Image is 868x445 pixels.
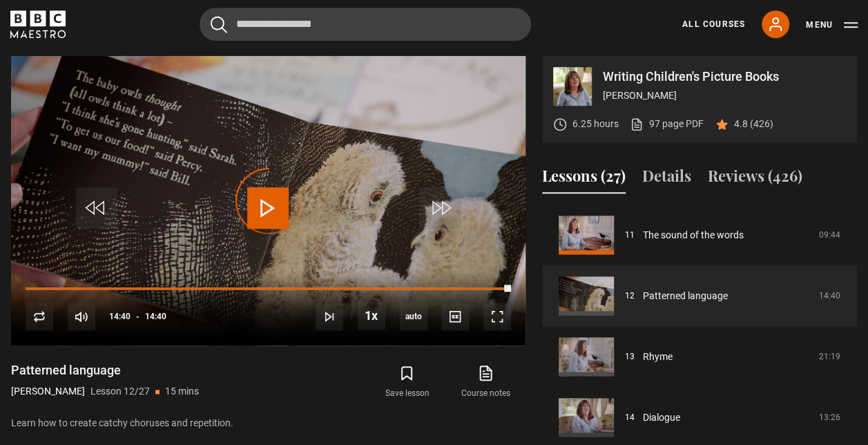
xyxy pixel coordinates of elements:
[643,410,680,425] a: Dialogue
[447,362,525,402] a: Course notes
[734,117,773,131] p: 4.8 (426)
[806,18,858,32] button: Toggle navigation
[11,384,85,399] p: [PERSON_NAME]
[603,70,846,83] p: Writing Children's Picture Books
[400,303,427,330] div: Current quality: 720p
[572,117,619,131] p: 6.25 hours
[26,303,53,330] button: Replay
[400,303,427,330] span: auto
[367,362,446,402] button: Save lesson
[708,164,802,193] button: Reviews (426)
[358,302,385,330] button: Playback Rate
[211,16,227,33] button: Submit the search query
[643,350,673,364] a: Rhyme
[682,18,745,30] a: All Courses
[483,303,511,330] button: Fullscreen
[145,304,166,329] span: 14:40
[11,416,525,430] p: Learn how to create catchy choruses and repetition.
[630,117,704,131] a: 97 page PDF
[643,289,728,303] a: Patterned language
[136,312,139,321] span: -
[542,164,626,193] button: Lessons (27)
[200,8,531,41] input: Search
[109,304,131,329] span: 14:40
[68,303,95,330] button: Mute
[10,10,66,38] svg: BBC Maestro
[316,303,343,330] button: Next Lesson
[11,56,525,345] video-js: Video Player
[643,228,744,243] a: The sound of the words
[642,164,691,193] button: Details
[165,384,199,399] p: 15 mins
[26,287,511,290] div: Progress Bar
[603,88,846,103] p: [PERSON_NAME]
[90,384,150,399] p: Lesson 12/27
[441,303,469,330] button: Captions
[11,362,199,379] h1: Patterned language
